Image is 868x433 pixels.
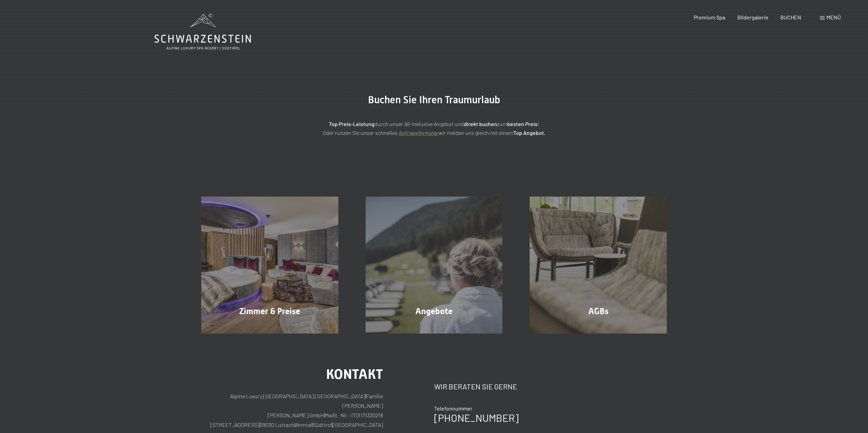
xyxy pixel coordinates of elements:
[434,405,472,412] span: Telefonnummer
[312,421,313,428] span: |
[399,129,439,136] a: Anfrageformular
[415,306,453,316] span: Angebote
[737,14,768,20] a: Bildergalerie
[516,197,680,334] a: Buchung AGBs
[324,412,325,418] span: |
[264,120,605,137] p: durch unser All-inklusive Angebot und zum ! Oder nutzen Sie unser schnelles wir melden uns gleich...
[694,14,725,20] a: Premium Spa
[434,412,518,424] a: [PHONE_NUMBER]
[368,94,500,106] span: Buchen Sie Ihren Traumurlaub
[326,366,383,382] span: Kontakt
[513,129,545,136] strong: Top Angebot.
[259,421,260,428] span: |
[434,382,517,391] span: Wir beraten Sie gerne
[239,306,300,316] span: Zimmer & Preise
[294,421,295,428] span: |
[201,391,383,430] p: Alpine Luxury [GEOGRAPHIC_DATA] [GEOGRAPHIC_DATA] Familie [PERSON_NAME] [PERSON_NAME] GmbH MwSt.-...
[507,121,538,127] strong: besten Preis
[826,14,841,20] span: Menü
[464,121,497,127] strong: direkt buchen
[588,306,608,316] span: AGBs
[352,197,516,334] a: Buchung Angebote
[329,121,374,127] strong: Top Preis-Leistung
[780,14,801,20] a: BUCHEN
[332,421,333,428] span: |
[188,197,352,334] a: Buchung Zimmer & Preise
[365,393,366,399] span: |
